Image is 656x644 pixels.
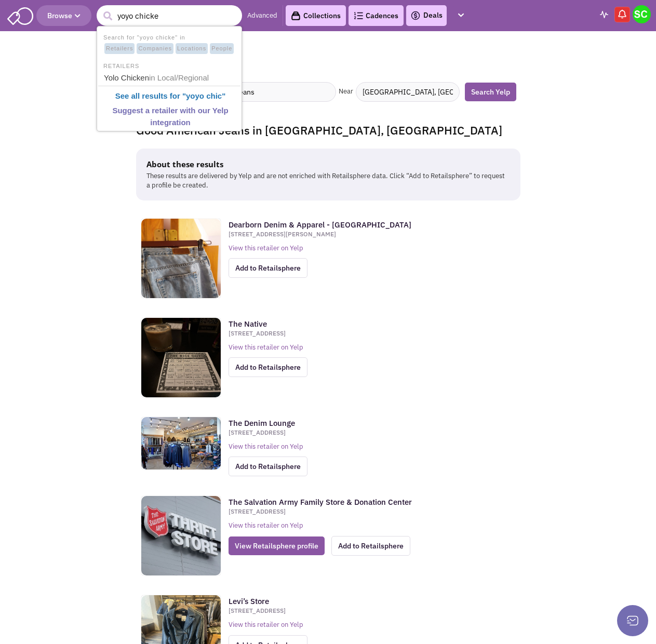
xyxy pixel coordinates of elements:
div: [STREET_ADDRESS] [229,607,510,615]
strong: Levi’s Store [229,596,269,606]
a: Advanced [247,11,277,21]
span: Add to Retailsphere [229,457,307,476]
span: View this retailer on Yelp [229,343,303,352]
b: See all results for "yoyo chic" [115,91,226,100]
h5: About these results [146,159,505,169]
a: Suggest a retailer with our Yelp integration [101,104,240,129]
input: Search [97,5,242,26]
span: People [210,43,234,55]
span: Add to Retailsphere [331,536,410,556]
span: in Local/Regional [149,73,209,82]
div: [STREET_ADDRESS] [229,428,510,437]
a: Search Yelp [465,83,516,101]
span: Companies [137,43,173,55]
strong: The Denim Lounge [229,418,295,428]
li: RETAILERS [98,60,240,71]
span: Add to Retailsphere [229,258,307,278]
a: Yolo Chickenin Local/Regional [101,71,240,85]
button: Browse [36,5,91,26]
strong: Dearborn Denim & Apparel - [GEOGRAPHIC_DATA] [229,220,411,230]
span: Locations [176,43,208,55]
div: [STREET_ADDRESS][PERSON_NAME] [229,230,510,238]
li: Search for "yoyo chicke" in [98,31,240,55]
div: [STREET_ADDRESS] [229,507,510,516]
a: See all results for "yoyo chic" [101,89,240,103]
a: Collections [286,5,346,26]
img: Cadences_logo.png [354,12,363,19]
span: Browse [47,11,81,20]
img: SmartAdmin [7,5,33,25]
div: [STREET_ADDRESS] [229,329,510,338]
span: Add to Retailsphere [229,357,307,377]
span: View this retailer on Yelp [229,244,303,252]
span: View this retailer on Yelp [229,442,303,451]
span: Retailers [104,43,135,55]
span: View this retailer on Yelp [229,521,303,530]
b: Suggest a retailer with our Yelp integration [112,106,228,127]
img: icon-collection-lavender-black.svg [291,11,301,21]
img: scarlette carballo [633,5,651,23]
a: Cadences [349,5,404,26]
strong: The Native [229,319,267,329]
h4: Good American Jeans in [GEOGRAPHIC_DATA], [GEOGRAPHIC_DATA] [136,123,520,138]
h4: Suggest a retailer [136,51,520,66]
input: Boston, MA [356,82,460,102]
span: View this retailer on Yelp [229,620,303,629]
span: View Retailsphere profile [229,536,325,555]
p: These results are delivered by Yelp and are not enriched with Retailsphere data. Click “Add to Re... [146,171,505,191]
strong: The Salvation Army Family Store & Donation Center [229,497,412,507]
input: Salons, Burgers, Cafe... [165,82,336,102]
img: icon-deals.svg [410,9,421,22]
div: Near [336,87,356,97]
a: Deals [410,9,443,22]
